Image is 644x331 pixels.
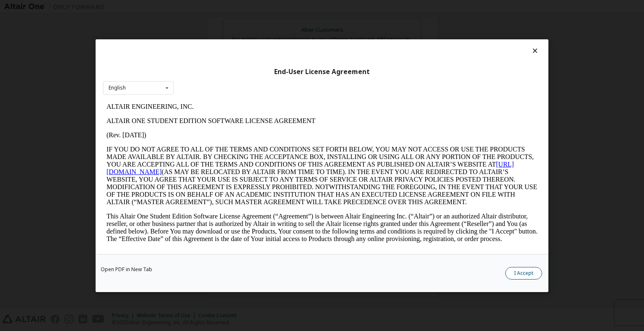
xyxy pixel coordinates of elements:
div: End-User License Agreement [103,67,541,76]
a: Open PDF in New Tab [101,267,152,272]
p: (Rev. [DATE]) [3,32,434,39]
div: English [109,85,126,90]
a: [URL][DOMAIN_NAME] [3,61,411,76]
p: IF YOU DO NOT AGREE TO ALL OF THE TERMS AND CONDITIONS SET FORTH BELOW, YOU MAY NOT ACCESS OR USE... [3,46,434,106]
p: ALTAIR ONE STUDENT EDITION SOFTWARE LICENSE AGREEMENT [3,18,434,25]
p: This Altair One Student Edition Software License Agreement (“Agreement”) is between Altair Engine... [3,113,434,143]
button: I Accept [505,267,542,279]
p: ALTAIR ENGINEERING, INC. [3,3,434,11]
